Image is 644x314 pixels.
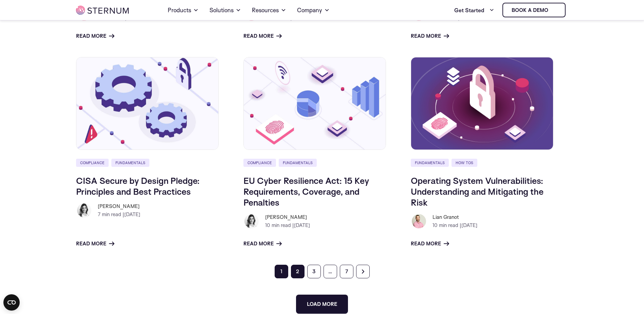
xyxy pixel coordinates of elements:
[292,14,308,21] span: [DATE]
[411,159,449,167] a: Fundamentals
[98,14,103,21] span: 10
[433,14,436,21] span: 11
[294,222,310,228] span: [DATE]
[243,175,369,208] a: EU Cyber Resilience Act: 15 Key Requirements, Coverage, and Penalties
[111,159,149,167] a: Fundamentals
[265,14,268,21] span: 6
[265,213,310,221] h6: [PERSON_NAME]
[433,222,438,228] span: 10
[291,265,305,278] a: 2
[76,6,129,15] img: sternum iot
[433,221,477,229] p: min read |
[98,210,140,219] p: min read |
[168,1,199,20] a: Products
[411,213,427,229] img: Lian Granot
[209,1,241,20] a: Solutions
[340,265,353,278] a: 7
[411,240,449,248] a: Read more
[243,159,276,167] a: Compliance
[502,3,566,17] a: Book a demo
[411,175,544,208] a: Operating System Vulnerabilities: Understanding and Mitigating the Risk
[76,32,114,40] a: Read more
[460,14,476,21] span: [DATE]
[243,240,282,248] a: Read more
[76,57,219,150] img: CISA Secure by Design Pledge: Principles and Best Practices
[243,213,260,229] img: Shlomit Cymbalista
[76,175,200,197] a: CISA Secure by Design Pledge: Principles and Best Practices
[461,222,477,228] span: [DATE]
[454,3,494,17] a: Get Started
[324,265,337,278] span: …
[243,32,282,40] a: Read more
[76,240,114,248] a: Read more
[243,57,386,150] img: EU Cyber Resilience Act: 15 Key Requirements, Coverage, and Penalties
[296,295,348,314] a: Load more
[307,265,321,278] a: 3
[297,1,330,20] a: Company
[265,221,310,229] p: min read |
[551,7,556,13] img: sternum iot
[3,294,20,311] button: Open CMP widget
[265,222,270,228] span: 10
[127,14,143,21] span: [DATE]
[252,1,286,20] a: Resources
[279,159,317,167] a: Fundamentals
[433,213,477,221] h6: Lian Granot
[98,211,100,217] span: 7
[411,57,553,150] img: Operating System Vulnerabilities: Understanding and Mitigating the Risk
[76,202,92,219] img: Shlomit Cymbalista
[452,159,477,167] a: How Tos
[98,202,140,210] h6: [PERSON_NAME]
[124,211,140,217] span: [DATE]
[76,159,109,167] a: Compliance
[411,32,449,40] a: Read more
[275,265,288,278] span: 1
